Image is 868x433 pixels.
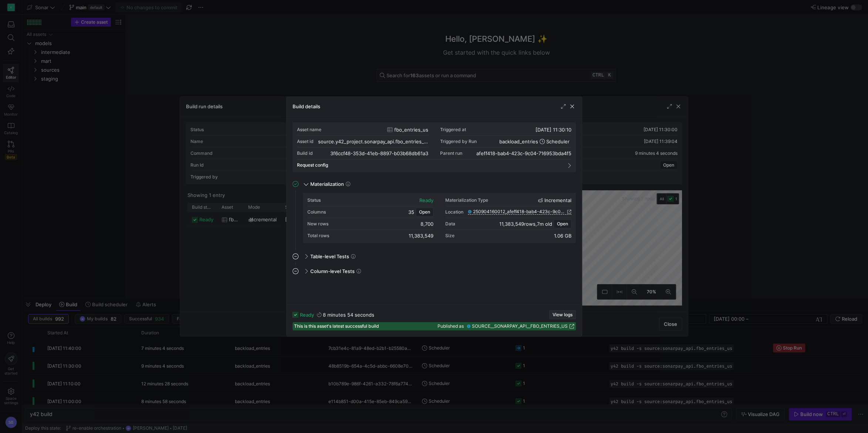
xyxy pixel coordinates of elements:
span: 11,383,549 rows [499,221,536,227]
mat-expansion-panel-header: Request config [297,160,571,171]
a: SOURCE__SONARPAY_API__FBO_ENTRIES_US [467,324,574,329]
button: View logs [549,310,576,319]
div: 8,700 [421,221,433,227]
button: backload_entriesScheduler [497,137,571,146]
div: Data [445,221,455,226]
div: 11,383,549 [409,233,433,239]
div: Asset name [297,127,321,132]
div: Status [307,198,321,203]
span: Parent run [440,151,462,156]
span: Published as [438,324,464,329]
div: afeff418-bab4-423c-9c04-716953bda4f5 [476,150,571,156]
span: Scheduler [546,139,570,144]
mat-panel-title: Request config [297,163,563,168]
div: Size [445,233,455,238]
div: Location [445,209,463,215]
span: 35 [408,209,414,215]
span: This is this asset's latest successful build [294,324,379,329]
div: Build id [297,151,313,156]
div: Materialization [293,193,576,250]
div: source.y42_project.sonarpay_api.fbo_entries_us [318,139,428,144]
a: 250904160012_afeff418-bab4-423c-9c04-716953bda4f5 [468,209,571,214]
span: 7m old [537,221,552,227]
span: SOURCE__SONARPAY_API__FBO_ENTRIES_US [472,324,568,329]
mat-expansion-panel-header: Column-level Tests [293,265,576,277]
h3: Build details [293,103,320,109]
y42-duration: 8 minutes 54 seconds [323,312,374,318]
span: View logs [553,312,573,317]
span: Column-level Tests [310,268,355,274]
div: New rows [307,221,328,226]
div: 1.06 GB [554,233,571,239]
div: Triggered at [440,127,466,132]
span: Table-level Tests [310,253,349,259]
span: backload_entries [499,139,538,144]
div: Materialization Type [445,198,488,203]
div: ready [419,197,433,203]
span: fbo_entries_us [394,127,428,133]
span: [DATE] 11:30:10 [536,127,571,133]
div: Triggered by Run [440,139,477,144]
span: 250904160012_afeff418-bab4-423c-9c04-716953bda4f5 [473,209,565,214]
span: Open [419,209,430,215]
div: Columns [307,209,326,215]
span: Materialization [310,181,344,187]
mat-expansion-panel-header: Table-level Tests [293,250,576,262]
span: ready [300,312,314,318]
button: Open [554,219,571,228]
span: Open [557,221,568,226]
span: incremental [544,197,571,203]
div: Total rows [307,233,329,238]
button: Open [416,208,433,216]
div: 3f6ccf48-353d-41eb-8897-b03b68db61a3 [330,150,428,156]
mat-expansion-panel-header: Materialization [293,178,576,190]
div: , [499,221,552,227]
div: Asset id [297,139,314,144]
